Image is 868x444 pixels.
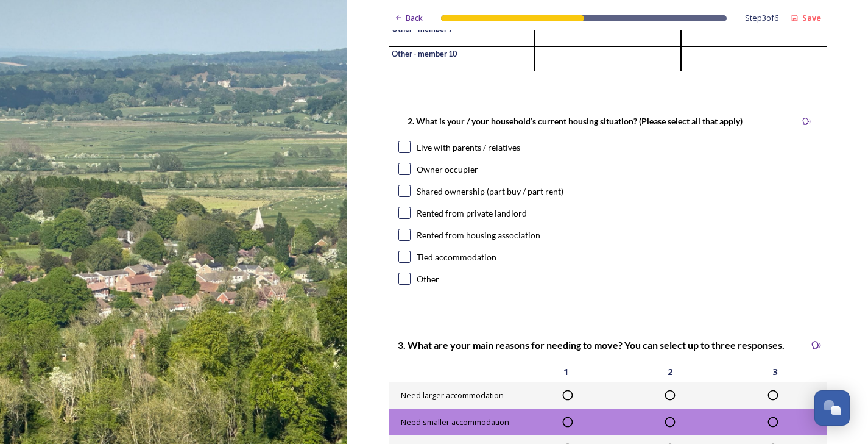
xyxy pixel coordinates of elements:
[417,273,439,285] div: Other
[745,12,778,24] span: Step 3 of 6
[417,229,540,242] div: Rented from housing association
[389,49,457,59] span: Other - member 10
[802,12,821,23] strong: Save
[417,251,496,263] div: Tied accommodation
[389,24,453,34] span: Other - member 9
[401,417,509,428] span: Need smaller accommodation
[417,163,478,176] div: Owner occupier
[408,116,743,126] strong: 2. What is your / your household’s current housing situation? (Please select all that apply)
[668,365,672,379] span: 2
[563,365,568,379] span: 1
[772,365,777,379] span: 3
[406,12,423,24] span: Back
[401,390,504,401] span: Need larger accommodation
[417,207,527,220] div: Rented from private landlord
[814,390,850,426] button: Open Chat
[417,141,520,154] div: Live with parents / relatives
[417,185,563,198] div: Shared ownership (part buy / part rent)
[398,339,785,351] strong: 3. What are your main reasons for needing to move? You can select up to three responses.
